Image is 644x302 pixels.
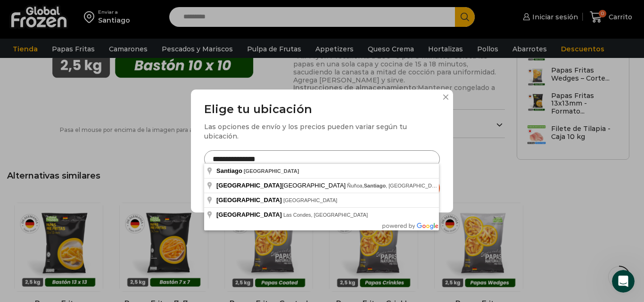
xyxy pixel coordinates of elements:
[216,167,242,174] span: Santiago
[244,168,299,174] span: [GEOGRAPHIC_DATA]
[204,103,440,116] h3: Elige tu ubicación
[216,196,282,204] span: [GEOGRAPHIC_DATA]
[216,211,282,218] span: [GEOGRAPHIC_DATA]
[364,183,386,188] span: Santiago
[283,212,368,218] span: Las Condes, [GEOGRAPHIC_DATA]
[612,270,635,293] iframe: Intercom live chat
[204,122,440,141] div: Las opciones de envío y los precios pueden variar según tu ubicación.
[216,182,282,189] span: [GEOGRAPHIC_DATA]
[347,183,443,188] span: Ñuñoa, , [GEOGRAPHIC_DATA]
[216,182,347,189] span: [GEOGRAPHIC_DATA]
[283,197,338,203] span: [GEOGRAPHIC_DATA]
